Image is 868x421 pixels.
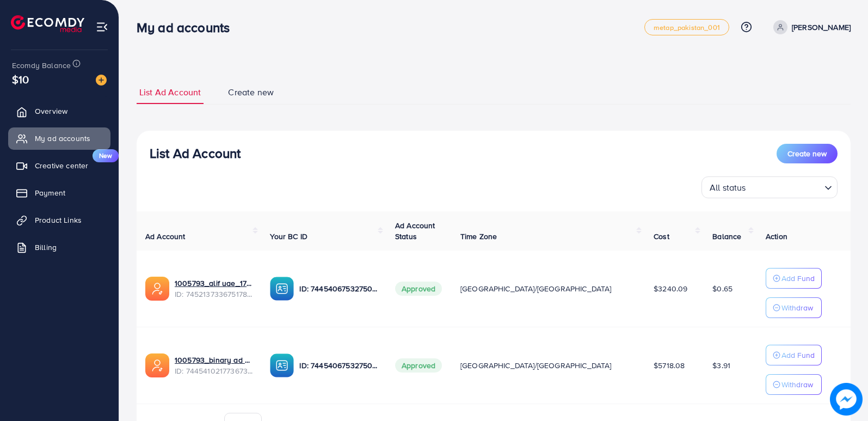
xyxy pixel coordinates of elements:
[8,155,110,176] a: Creative centerNew
[175,355,253,377] div: <span class='underline'>1005793_binary ad account 1_1733519668386</span></br>7445410217736732673
[299,359,377,372] p: ID: 7445406753275019281
[792,21,851,34] p: [PERSON_NAME]
[766,297,822,318] button: Withdraw
[712,231,741,242] span: Balance
[35,187,65,198] span: Payment
[145,231,186,242] span: Ad Account
[8,100,110,122] a: Overview
[395,358,442,373] span: Approved
[712,360,730,371] span: $3.91
[712,283,732,294] span: $0.65
[766,231,787,242] span: Action
[145,353,169,377] img: ic-ads-acc.e4c84228.svg
[460,231,497,242] span: Time Zone
[654,24,720,31] span: metap_pakistan_001
[175,278,253,289] a: 1005793_alif uae_1735085948322
[96,21,108,33] img: menu
[8,127,110,149] a: My ad accounts
[35,242,57,253] span: Billing
[35,215,82,225] span: Product Links
[8,236,110,258] a: Billing
[35,106,67,117] span: Overview
[460,283,612,294] span: [GEOGRAPHIC_DATA]/[GEOGRAPHIC_DATA]
[395,220,435,242] span: Ad Account Status
[96,75,107,86] img: image
[270,231,307,242] span: Your BC ID
[749,178,820,196] input: Search for option
[11,15,84,32] img: logo
[175,278,253,300] div: <span class='underline'>1005793_alif uae_1735085948322</span></br>7452137336751783937
[93,149,119,162] span: New
[707,180,748,196] span: All status
[654,231,669,242] span: Cost
[766,374,822,395] button: Withdraw
[35,133,90,144] span: My ad accounts
[644,19,729,35] a: metap_pakistan_001
[150,145,241,161] h3: List Ad Account
[145,277,169,301] img: ic-ads-acc.e4c84228.svg
[228,86,274,99] span: Create new
[460,360,612,371] span: [GEOGRAPHIC_DATA]/[GEOGRAPHIC_DATA]
[175,289,253,300] span: ID: 7452137336751783937
[395,282,442,296] span: Approved
[270,277,294,301] img: ic-ba-acc.ded83a64.svg
[781,349,815,362] p: Add Fund
[781,272,815,285] p: Add Fund
[701,176,838,198] div: Search for option
[137,20,238,35] h3: My ad accounts
[8,209,110,231] a: Product Links
[299,282,377,295] p: ID: 7445406753275019281
[8,182,110,204] a: Payment
[654,283,687,294] span: $3240.09
[777,144,838,163] button: Create new
[832,385,861,414] img: image
[175,355,253,365] a: 1005793_binary ad account 1_1733519668386
[787,148,827,159] span: Create new
[781,378,813,391] p: Withdraw
[35,160,88,171] span: Creative center
[12,71,29,87] span: $10
[12,60,71,71] span: Ecomdy Balance
[654,360,685,371] span: $5718.08
[139,86,201,99] span: List Ad Account
[766,345,822,365] button: Add Fund
[766,268,822,289] button: Add Fund
[769,20,851,34] a: [PERSON_NAME]
[781,301,813,314] p: Withdraw
[270,353,294,377] img: ic-ba-acc.ded83a64.svg
[175,365,253,376] span: ID: 7445410217736732673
